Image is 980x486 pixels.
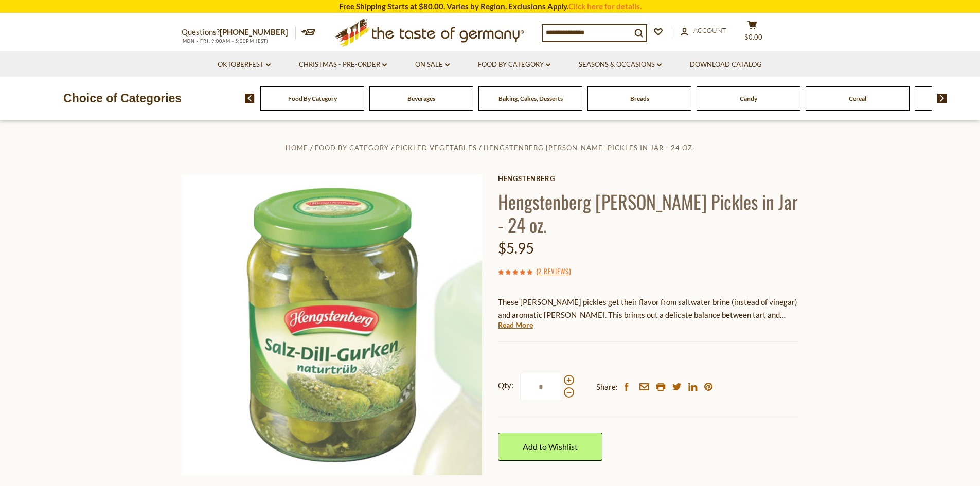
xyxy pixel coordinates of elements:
[937,94,947,103] img: next arrow
[218,59,271,70] a: Oktoberfest
[396,143,476,152] a: Pickled Vegetables
[220,27,288,37] a: [PHONE_NUMBER]
[690,59,762,70] a: Download Catalog
[568,2,642,11] a: Click here for details.
[596,381,618,393] span: Share:
[538,266,569,277] a: 2 Reviews
[536,266,571,276] span: ( )
[498,320,533,330] a: Read More
[744,33,762,41] span: $0.00
[498,379,513,392] strong: Qty:
[737,20,768,46] button: $0.00
[498,174,799,183] a: Hengstenberg
[849,95,866,102] a: Cereal
[693,26,726,34] span: Account
[415,59,450,70] a: On Sale
[498,433,602,461] a: Add to Wishlist
[498,296,799,321] p: These [PERSON_NAME] pickles get their flavor from saltwater brine (instead of vinegar) and aromat...
[681,25,726,37] a: Account
[182,38,269,44] span: MON - FRI, 9:00AM - 5:00PM (EST)
[478,59,550,70] a: Food By Category
[407,95,435,102] a: Beverages
[288,95,337,102] a: Food By Category
[315,143,389,152] a: Food By Category
[630,95,649,102] a: Breads
[498,190,799,236] h1: Hengstenberg [PERSON_NAME] Pickles in Jar - 24 oz.
[299,59,387,70] a: Christmas - PRE-ORDER
[286,143,308,152] a: Home
[182,174,483,475] img: Hengstenberg Dill Pickles in Jar - 24 oz.
[520,373,562,401] input: Qty:
[579,59,662,70] a: Seasons & Occasions
[498,239,534,257] span: $5.95
[182,26,296,39] p: Questions?
[484,143,694,152] a: Hengstenberg [PERSON_NAME] Pickles in Jar - 24 oz.
[740,95,757,102] a: Candy
[245,94,255,103] img: previous arrow
[498,95,563,102] a: Baking, Cakes, Desserts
